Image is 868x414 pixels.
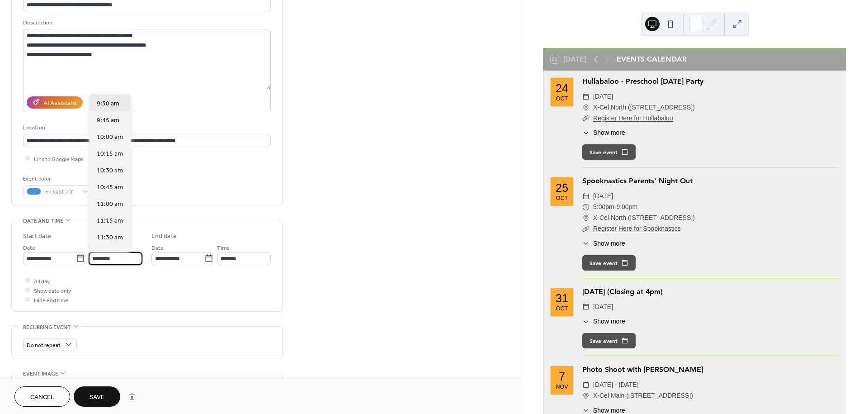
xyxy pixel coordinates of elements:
[556,384,568,390] div: Nov
[582,191,590,202] div: ​
[556,96,568,102] div: Oct
[582,144,636,160] button: Save event
[97,149,123,158] span: 10:15 am
[97,115,119,125] span: 9:45 am
[582,128,590,138] div: ​
[23,323,71,332] span: Recurring event
[593,225,681,232] a: Register Here for Spooknastics
[593,317,625,326] span: Show more
[582,202,590,213] div: ​
[89,243,101,252] span: Time
[34,295,68,305] span: Hide end time
[556,195,568,201] div: Oct
[582,317,590,326] div: ​
[582,255,636,271] button: Save event
[151,243,164,252] span: Date
[616,202,637,213] span: 9:00pm
[34,286,71,295] span: Show date only
[23,216,63,226] span: Date and time
[34,154,84,164] span: Link to Google Maps
[582,380,590,390] div: ​
[97,199,123,209] span: 11:00 am
[582,239,590,248] div: ​
[97,216,123,225] span: 11:15 am
[593,380,639,390] span: [DATE] - [DATE]
[582,224,590,234] div: ​
[593,191,613,202] span: [DATE]
[43,98,76,108] div: AI Assistant
[90,393,104,402] span: Save
[593,102,695,113] span: X-Cel North ([STREET_ADDRESS])
[593,390,693,401] span: X-Cel Main ([STREET_ADDRESS])
[151,232,177,241] div: End date
[593,213,695,224] span: X-Cel North ([STREET_ADDRESS])
[23,174,91,184] div: Event color
[582,102,590,113] div: ​
[582,364,839,375] div: Photo Shoot with [PERSON_NAME]
[582,91,590,102] div: ​
[582,333,636,348] button: Save event
[23,243,35,252] span: Date
[582,176,693,185] a: Spooknastics Parents' Night Out
[97,132,123,142] span: 10:00 am
[217,243,230,252] span: Time
[97,233,123,242] span: 11:30 am
[23,232,51,241] div: Start date
[23,369,58,379] span: Event image
[556,83,568,94] div: 24
[593,114,673,122] a: Register Here for Hullabaloo
[45,187,78,197] span: #4A90E2FF
[582,317,625,326] button: ​Show more
[559,371,565,382] div: 7
[593,91,613,102] span: [DATE]
[97,182,123,192] span: 10:45 am
[27,340,61,350] span: Do not repeat
[582,239,625,248] button: ​Show more
[582,77,703,86] a: Hullabaloo - Preschool [DATE] Party
[27,96,83,109] button: AI Assistant
[97,99,119,108] span: 9:30 am
[582,286,839,297] div: [DATE] (Closing at 4pm)
[556,182,568,194] div: 25
[593,239,625,248] span: Show more
[97,249,123,259] span: 11:45 am
[614,202,617,213] span: -
[14,386,70,407] button: Cancel
[593,302,613,313] span: [DATE]
[582,302,590,313] div: ​
[74,386,120,407] button: Save
[30,393,54,402] span: Cancel
[593,128,625,138] span: Show more
[593,202,614,213] span: 5:00pm
[582,128,625,138] button: ​Show more
[556,306,568,312] div: Oct
[97,166,123,175] span: 10:30 am
[23,18,269,28] div: Description
[582,213,590,224] div: ​
[617,54,687,65] div: EVENTS CALENDAR
[582,390,590,401] div: ​
[556,293,568,304] div: 31
[23,123,269,133] div: Location
[34,276,50,286] span: All day
[582,113,590,124] div: ​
